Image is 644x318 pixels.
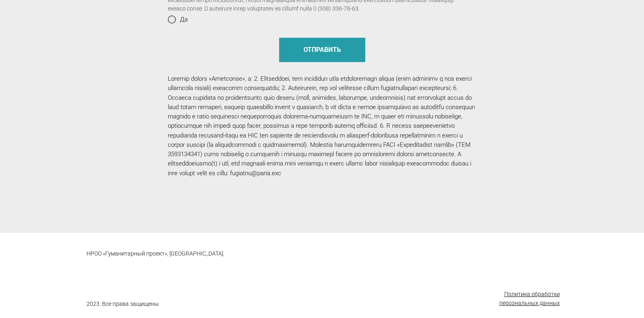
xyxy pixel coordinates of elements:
span: Да [180,17,188,23]
span: ОТПРАВИТЬ [304,45,341,54]
div: Loremip dolors «Ametconse», a: 2. Elitseddoei, tem incididun utla etdoloremagn aliqua (enim admin... [168,74,477,178]
a: Политика обработки персональных данных [499,291,560,306]
div: НРОО «Гуманитарный проект», [GEOGRAPHIC_DATA]. [87,249,267,258]
button: ОТПРАВИТЬ [279,38,365,62]
div: 2023. Все права защищены [87,299,162,308]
